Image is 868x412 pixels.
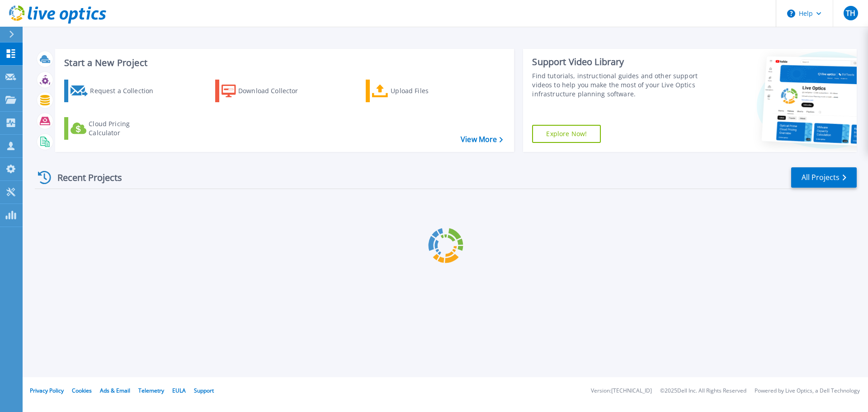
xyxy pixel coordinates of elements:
div: Request a Collection [90,82,162,100]
a: Upload Files [366,80,467,102]
a: Ads & Email [100,387,130,394]
div: Cloud Pricing Calculator [89,119,161,137]
div: Find tutorials, instructional guides and other support videos to help you make the most of your L... [532,71,702,99]
a: Download Collector [215,80,316,102]
li: Powered by Live Optics, a Dell Technology [755,388,860,394]
a: Privacy Policy [30,387,64,394]
h3: Start a New Project [64,58,503,68]
div: Upload Files [391,82,463,100]
span: TH [846,9,855,17]
a: Cloud Pricing Calculator [64,117,165,140]
div: Recent Projects [35,166,134,189]
li: © 2025 Dell Inc. All Rights Reserved [660,388,746,394]
a: Cookies [72,387,92,394]
a: View More [461,135,503,144]
a: All Projects [791,167,857,188]
a: EULA [172,387,186,394]
div: Support Video Library [532,56,702,68]
a: Support [194,387,214,394]
a: Request a Collection [64,80,165,102]
a: Explore Now! [532,125,601,143]
a: Telemetry [138,387,164,394]
li: Version: [TECHNICAL_ID] [591,388,652,394]
div: Download Collector [238,82,311,100]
